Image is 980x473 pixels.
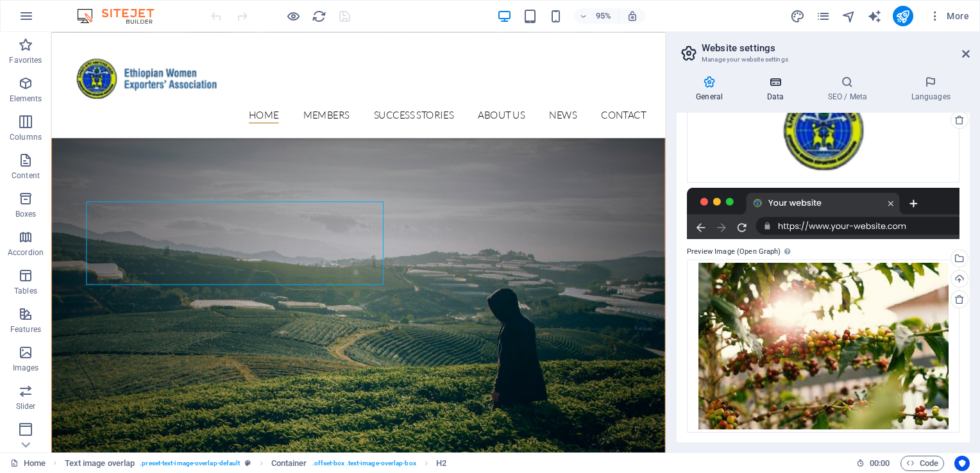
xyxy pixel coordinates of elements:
[867,9,882,24] i: AI Writer
[677,76,747,103] h4: General
[687,260,959,433] div: sunlit-coffee-plant-with-ripe-cherries-on-branches-showcasing-nature-s-bounty-EP4LlNhJB74tMwSGusD...
[74,8,170,24] img: Editor Logo
[924,6,974,26] button: More
[12,170,40,181] p: Content
[10,324,41,335] p: Features
[870,456,890,471] span: 00 00
[867,8,883,24] button: text_generator
[816,9,831,24] i: Pages (Ctrl+Alt+S)
[271,456,307,471] span: Click to select. Double-click to edit
[954,456,970,471] button: Usercentrics
[65,456,447,471] nav: breadcrumb
[65,456,135,471] span: Click to select. Double-click to edit
[929,10,969,22] span: More
[702,42,970,54] h2: Website settings
[9,55,42,65] p: Favorites
[15,209,37,219] p: Boxes
[747,76,808,103] h4: Data
[574,8,620,24] button: 95%
[895,9,910,24] i: Publish
[790,8,806,24] button: design
[893,6,913,26] button: publish
[841,9,856,24] i: Navigator
[856,456,890,471] h6: Session time
[14,286,37,296] p: Tables
[879,458,881,468] span: :
[790,9,805,24] i: Design (Ctrl+Alt+Y)
[906,456,938,471] span: Code
[816,8,831,24] button: pages
[891,76,970,103] h4: Languages
[140,456,240,471] span: . preset-text-image-overlap-default
[312,9,326,24] i: Reload page
[8,247,44,258] p: Accordion
[687,80,959,183] div: favi-icon-Yl5CUbqVwxeLdEU6WYAk0w-4TwR0JyHrzIAAWKFgOcYVA.png
[245,460,251,467] i: This element is a customizable preset
[687,244,959,260] label: Preview Image (Open Graph)
[900,456,944,471] button: Code
[702,54,944,65] h3: Manage your website settings
[16,401,36,411] p: Slider
[10,456,46,471] a: Click to cancel selection. Double-click to open Pages
[841,8,857,24] button: navigator
[436,456,446,471] span: Click to select. Double-click to edit
[311,8,326,24] button: reload
[593,8,614,24] h6: 95%
[808,76,891,103] h4: SEO / Meta
[627,10,638,22] i: On resize automatically adjust zoom level to fit chosen device.
[10,132,42,142] p: Columns
[285,8,301,24] button: Click here to leave preview mode and continue editing
[10,94,42,104] p: Elements
[312,456,416,471] span: . offset-box .text-image-overlap-box
[13,363,39,373] p: Images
